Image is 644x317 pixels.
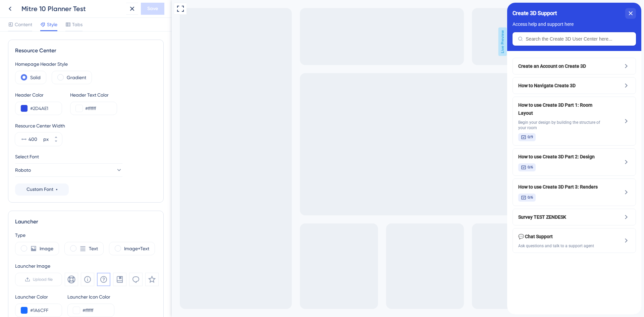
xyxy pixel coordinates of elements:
[20,192,26,198] span: 0/6
[15,231,157,239] div: Type
[327,28,335,56] span: Live Preview
[15,122,157,130] div: Resource Center Width
[15,262,159,270] div: Launcher Image
[67,293,114,301] div: Launcher Icon Color
[11,98,101,139] div: How to use Create 3D Part 1: Room Layout
[11,180,101,188] span: How to use Create 3D Part 3: Renders
[141,3,164,15] button: Save
[43,135,49,143] div: px
[11,150,101,158] span: How to use Create 3D Part 2: Design
[15,20,32,29] span: Content
[50,139,62,146] button: px
[30,73,41,82] label: Solid
[89,245,98,253] label: Text
[118,5,129,16] div: close resource center
[15,163,122,177] button: Roboto
[47,20,57,29] span: Style
[26,186,53,194] span: Custom Font
[11,117,101,128] span: Begin your design by building the structure of your room
[67,73,86,82] label: Gradient
[50,133,62,139] button: px
[11,180,101,199] div: How to use Create 3D Part 3: Renders
[147,5,158,13] span: Save
[40,245,53,253] label: Image
[5,19,66,24] span: Access help and support here
[33,277,53,282] span: Upload file
[124,245,149,253] label: Image+Text
[20,162,26,167] span: 0/6
[11,150,101,169] div: How to use Create 3D Part 2: Design
[11,98,101,114] span: How to use Create 3D Part 1: Room Layout
[15,91,62,99] div: Header Color
[11,230,101,238] span: 💬 Chat Support
[15,183,69,196] button: Custom Font
[72,20,83,29] span: Tabs
[5,6,50,16] span: Create 3D Support
[15,166,31,174] span: Roboto
[31,3,33,9] div: 3
[11,210,101,218] span: Survey TEST ZENDESK
[70,91,117,99] div: Header Text Color
[20,132,26,137] span: 0/9
[15,60,157,68] div: Homepage Header Style
[11,230,101,246] div: Chat Support
[18,34,123,39] input: Search the Create 3D User Center here...
[15,218,157,226] div: Launcher
[15,2,26,10] span: Help
[21,4,123,13] div: Mitre 10 Planner Test
[11,79,101,87] span: How to Navigate Create 3D
[15,153,157,161] div: Select Font
[29,135,42,143] input: px
[15,293,62,301] div: Launcher Color
[11,59,101,67] span: Create an Account on Create 3D
[11,241,101,246] span: Ask questions and talk to a support agent
[15,47,157,55] div: Resource Center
